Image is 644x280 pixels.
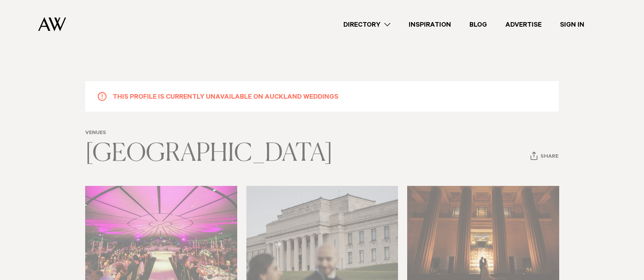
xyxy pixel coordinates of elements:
h5: This profile is currently unavailable on Auckland Weddings [113,91,338,101]
a: Blog [460,19,496,30]
a: Directory [334,19,400,30]
a: Advertise [496,19,551,30]
a: Sign In [551,19,594,30]
img: Auckland Weddings Logo [38,17,66,31]
a: Inspiration [400,19,460,30]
